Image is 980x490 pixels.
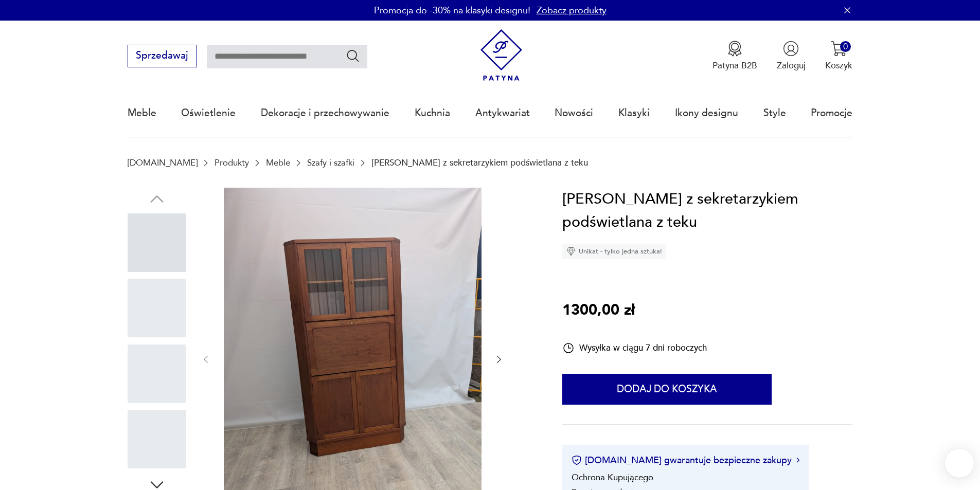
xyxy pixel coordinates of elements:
a: Szafy i szafki [307,158,354,168]
img: Ikona koszyka [831,41,847,57]
div: 0 [840,41,851,52]
button: Dodaj do koszyka [562,374,772,405]
button: [DOMAIN_NAME] gwarantuje bezpieczne zakupy [572,454,799,467]
a: Promocje [811,89,852,137]
button: Zaloguj [777,41,806,71]
a: Kuchnia [415,89,450,137]
button: Szukaj [346,48,361,63]
p: Promocja do -30% na klasyki designu! [374,4,530,17]
button: 0Koszyk [825,41,852,71]
a: Produkty [215,158,249,168]
a: Ikony designu [675,89,738,137]
li: Ochrona Kupującego [572,471,653,483]
a: Ikona medaluPatyna B2B [712,41,757,71]
a: Klasyki [618,89,650,137]
p: 1300,00 zł [562,299,635,322]
a: Antykwariat [475,89,530,137]
iframe: Smartsupp widget button [945,449,974,478]
img: Ikonka użytkownika [783,41,799,57]
p: Patyna B2B [712,60,757,71]
a: Nowości [555,89,593,137]
img: Ikona strzałki w prawo [796,458,799,463]
a: Style [763,89,786,137]
a: Dekoracje i przechowywanie [261,89,389,137]
img: Patyna - sklep z meblami i dekoracjami vintage [475,29,527,81]
div: Unikat - tylko jedna sztuka! [562,244,666,259]
p: [PERSON_NAME] z sekretarzykiem podświetlana z teku [371,158,588,168]
img: Ikona medalu [727,41,743,57]
a: Sprzedawaj [128,52,197,61]
a: [DOMAIN_NAME] [128,158,198,168]
div: Wysyłka w ciągu 7 dni roboczych [562,342,707,354]
h1: [PERSON_NAME] z sekretarzykiem podświetlana z teku [562,188,852,234]
button: Sprzedawaj [128,45,197,67]
p: Zaloguj [777,60,806,71]
p: Koszyk [825,60,852,71]
a: Zobacz produkty [537,4,607,17]
img: Ikona diamentu [566,247,576,256]
img: Ikona certyfikatu [572,455,582,465]
button: Patyna B2B [712,41,757,71]
a: Meble [266,158,290,168]
a: Oświetlenie [181,89,236,137]
a: Meble [128,89,156,137]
